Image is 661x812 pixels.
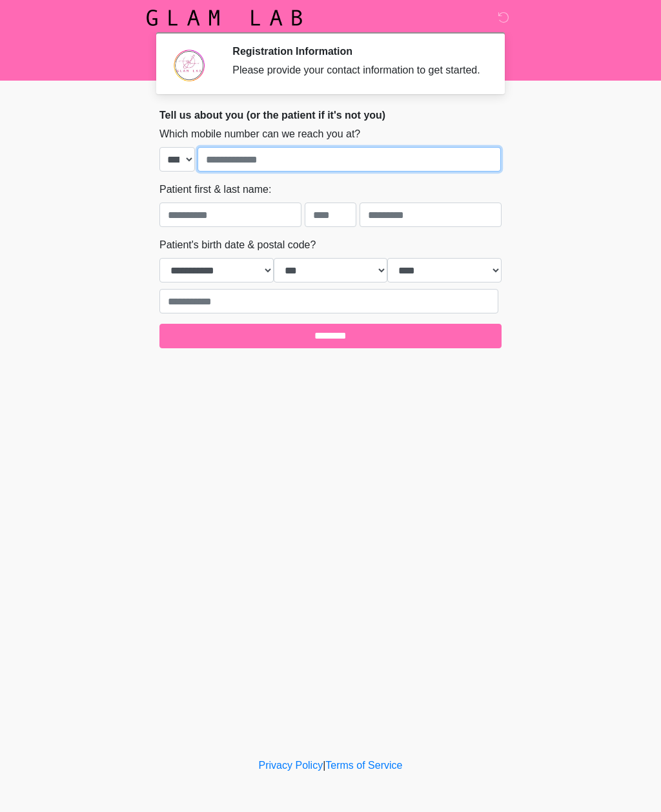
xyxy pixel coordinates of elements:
[232,63,482,78] div: Please provide your contact information to get started.
[159,109,502,121] h2: Tell us about you (or the patient if it's not you)
[259,760,323,771] a: Privacy Policy
[232,45,482,57] h2: Registration Information
[147,10,302,26] img: Glam Lab Logo
[159,126,360,142] label: Which mobile number can we reach you at?
[159,237,316,253] label: Patient's birth date & postal code?
[159,182,271,197] label: Patient first & last name:
[323,760,325,771] a: |
[169,45,208,84] img: Agent Avatar
[325,760,402,771] a: Terms of Service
